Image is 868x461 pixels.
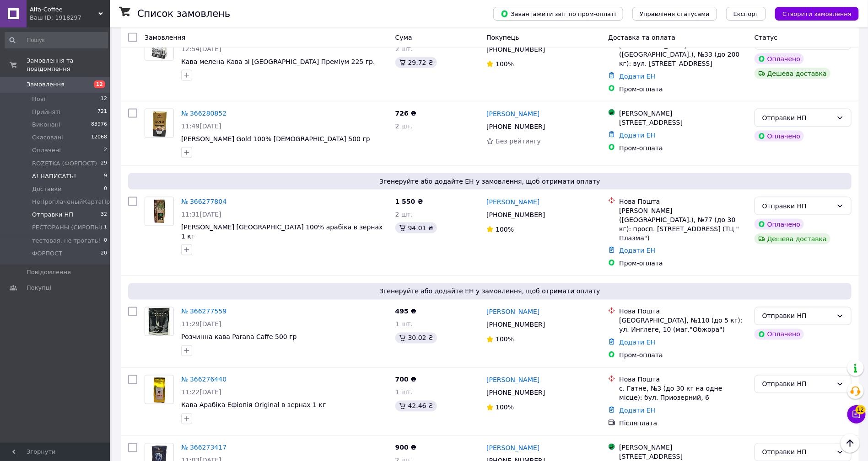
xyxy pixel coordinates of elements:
[181,135,370,143] span: [PERSON_NAME] Gold 100% [DEMOGRAPHIC_DATA] 500 гр
[496,138,541,145] span: Без рейтингу
[132,287,848,296] span: Згенеруйте або додайте ЕН у замовлення, щоб отримати оплату
[32,121,60,129] span: Виконані
[395,57,437,68] div: 29.72 ₴
[181,211,221,218] span: 11:31[DATE]
[486,321,545,329] span: [PHONE_NUMBER]
[755,53,804,64] div: Оплачено
[501,10,616,18] span: Завантажити звіт по пром-оплаті
[148,376,170,404] img: Фото товару
[94,80,105,88] span: 12
[841,434,860,453] button: Наверх
[104,237,107,245] span: 0
[181,198,226,205] a: № 366277804
[755,329,804,340] div: Оплачено
[32,108,60,116] span: Прийняті
[755,219,804,230] div: Оплачено
[486,197,539,207] a: [PERSON_NAME]
[395,401,437,412] div: 42.46 ₴
[493,7,623,21] button: Завантажити звіт по пром-оплаті
[395,211,413,218] span: 2 шт.
[181,58,375,65] a: Кава мелена Кава зі [GEOGRAPHIC_DATA] Преміум 225 гр.
[632,7,717,21] button: Управління статусами
[137,8,230,19] h1: Список замовлень
[486,211,545,218] span: [PHONE_NUMBER]
[395,110,416,117] span: 726 ₴
[395,333,437,344] div: 30.02 ₴
[486,46,545,53] span: [PHONE_NUMBER]
[91,133,107,142] span: 12068
[148,307,170,336] img: Фото товару
[619,143,747,153] div: Пром-оплата
[27,268,71,276] span: Повідомлення
[104,185,107,193] span: 0
[755,68,830,79] div: Дешева доставка
[496,404,514,411] span: 100%
[496,226,514,233] span: 100%
[486,389,545,397] span: [PHONE_NUMBER]
[32,223,102,232] span: РЕСТОРАНЫ (СИРОПЫ)
[619,259,747,268] div: Пром-оплата
[104,146,107,154] span: 2
[101,249,107,258] span: 20
[395,223,437,233] div: 94.01 ₴
[395,444,416,451] span: 900 ₴
[32,95,45,103] span: Нові
[775,7,859,21] button: Створити замовлення
[619,73,655,80] a: Додати ЕН
[181,444,226,451] a: № 366273417
[496,336,514,343] span: 100%
[30,14,110,22] div: Ваш ID: 1918297
[619,307,747,316] div: Нова Пошта
[619,375,747,384] div: Нова Пошта
[395,321,413,328] span: 1 шт.
[486,307,539,317] a: [PERSON_NAME]
[145,34,185,41] span: Замовлення
[486,376,539,385] a: [PERSON_NAME]
[32,198,124,206] span: НеПроплаченыйКартаПриват
[181,122,221,130] span: 11:49[DATE]
[619,109,747,118] div: [PERSON_NAME]
[847,405,866,424] button: Чат з покупцем12
[619,384,747,403] div: с. Гатне, №3 (до 30 кг на одне місце): бул. Приозерний, 6
[619,247,655,254] a: Додати ЕН
[181,402,326,409] a: Кава Арабіка Ефіопія Original в зернах 1 кг
[91,121,107,129] span: 83976
[762,311,833,321] div: Отправки НП
[181,308,226,315] a: № 366277559
[619,407,655,414] a: Додати ЕН
[395,122,413,130] span: 2 шт.
[150,197,168,226] img: Фото товару
[104,172,107,180] span: 9
[181,376,226,383] a: № 366276440
[755,131,804,142] div: Оплачено
[101,211,107,219] span: 32
[496,60,514,68] span: 100%
[762,113,833,123] div: Отправки НП
[486,109,539,118] a: [PERSON_NAME]
[181,110,226,117] a: № 366280852
[395,389,413,396] span: 1 шт.
[395,45,413,53] span: 2 шт.
[181,223,383,240] a: [PERSON_NAME] [GEOGRAPHIC_DATA] 100% арабіка в зернах 1 кг
[619,339,655,346] a: Додати ЕН
[486,34,519,41] span: Покупець
[97,108,107,116] span: 721
[181,45,221,53] span: 12:54[DATE]
[856,405,866,414] span: 12
[395,376,416,383] span: 700 ₴
[619,118,747,127] div: [STREET_ADDRESS]
[101,95,107,103] span: 12
[145,375,174,404] a: Фото товару
[619,206,747,243] div: [PERSON_NAME] ([GEOGRAPHIC_DATA].), №77 (до 30 кг): просп. [STREET_ADDRESS] (ТЦ " Плазма")
[782,11,852,17] span: Створити замовлення
[145,197,174,226] a: Фото товару
[181,334,297,341] a: Розчинна кава Parana Caffe 500 гр
[5,32,108,48] input: Пошук
[619,132,655,139] a: Додати ЕН
[619,197,747,206] div: Нова Пошта
[486,123,545,130] span: [PHONE_NUMBER]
